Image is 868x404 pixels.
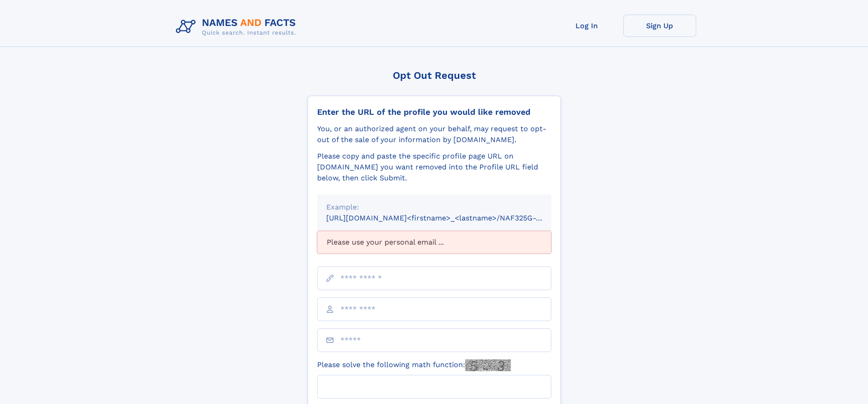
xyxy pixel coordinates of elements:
a: Sign Up [623,15,696,37]
label: Please solve the following math function: [317,359,511,371]
div: Opt Out Request [308,70,561,81]
small: [URL][DOMAIN_NAME]<firstname>_<lastname>/NAF325G-xxxxxxxx [326,214,569,222]
div: Enter the URL of the profile you would like removed [317,107,551,117]
div: Please use your personal email ... [317,231,551,254]
div: Example: [326,202,542,213]
div: Please copy and paste the specific profile page URL on [DOMAIN_NAME] you want removed into the Pr... [317,151,551,184]
div: You, or an authorized agent on your behalf, may request to opt-out of the sale of your informatio... [317,123,551,145]
img: Logo Names and Facts [172,15,303,39]
a: Log In [550,15,623,37]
